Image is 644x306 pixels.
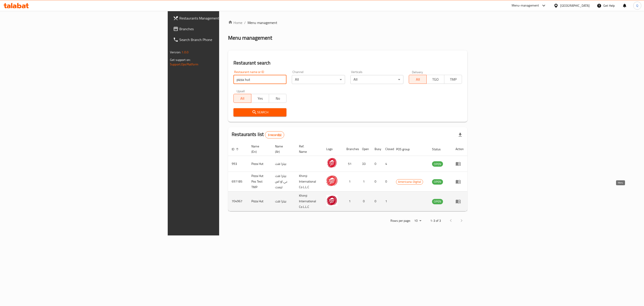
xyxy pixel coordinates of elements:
[411,76,425,83] span: All
[228,20,467,25] nav: breadcrumb
[382,156,392,172] td: 4
[265,131,284,138] div: Total records count
[455,179,464,184] div: Menu
[428,76,443,83] span: TGO
[233,75,286,84] input: Search for restaurant name or ID..
[382,142,392,156] th: Closed
[371,142,382,156] th: Busy
[396,147,415,152] span: POS group
[235,95,250,102] span: All
[237,89,245,93] label: Upsell
[271,192,295,211] td: بيتزا هت
[265,133,284,137] span: 3 record(s)
[170,61,198,67] a: Support.OpsPlatform
[228,142,467,211] table: enhanced table
[326,157,337,168] img: Pizza Hut
[358,156,371,172] td: 33
[271,172,295,192] td: بيتزا هت بي او اس تيست
[251,94,269,103] button: Yes
[382,172,392,192] td: 0
[412,218,423,224] div: Rows per page:
[455,129,466,140] div: Export file
[396,179,423,184] span: Americana-Digital
[430,218,441,224] p: 1-3 of 3
[343,172,358,192] td: 1
[269,94,287,103] button: No
[271,156,295,172] td: بيتزا هت
[232,131,284,138] h2: Restaurants list
[237,110,283,115] span: Search
[169,34,275,45] a: Search Branch Phone
[179,15,272,21] span: Restaurants Management
[371,192,382,211] td: 0
[455,161,464,166] div: Menu
[432,179,443,184] span: OPEN
[412,70,423,73] label: Delivery
[371,172,382,192] td: 0
[343,156,358,172] td: 51
[432,199,443,204] div: OPEN
[452,142,467,156] th: Action
[409,75,427,84] button: All
[295,172,323,192] td: Khimji International Co L.L.C
[299,144,317,154] span: Ref. Name
[371,156,382,172] td: 0
[382,192,392,211] td: 1
[326,175,337,186] img: Pizza Hut Pos Test TMP
[179,26,272,32] span: Branches
[343,192,358,211] td: 1
[169,13,275,24] a: Restaurants Management
[426,75,444,84] button: TGO
[169,24,275,34] a: Branches
[271,95,285,102] span: No
[350,75,403,84] div: All
[432,199,443,204] span: OPEN
[253,95,267,102] span: Yes
[182,49,189,55] span: 1.0.0
[170,49,181,55] span: Version:
[275,144,290,154] span: Name (Ar)
[295,192,323,211] td: Khimji International Co L.L.C
[232,147,240,152] span: ID
[446,76,460,83] span: TMP
[170,57,191,63] span: Get support on:
[358,192,371,211] td: 0
[358,142,371,156] th: Open
[432,147,447,152] span: Status
[233,94,251,103] button: All
[390,218,411,224] p: Rows per page:
[358,172,371,192] td: 1
[292,75,345,84] div: All
[179,37,272,42] span: Search Branch Phone
[636,3,638,8] span: Q
[323,142,343,156] th: Logo
[251,144,266,154] span: Name (En)
[343,142,358,156] th: Branches
[326,195,337,206] img: Pizza Hut
[233,60,462,66] h2: Restaurant search
[432,162,443,167] span: OPEN
[512,3,539,8] div: Menu-management
[560,3,590,8] div: [GEOGRAPHIC_DATA]
[233,108,286,116] button: Search
[444,75,462,84] button: TMP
